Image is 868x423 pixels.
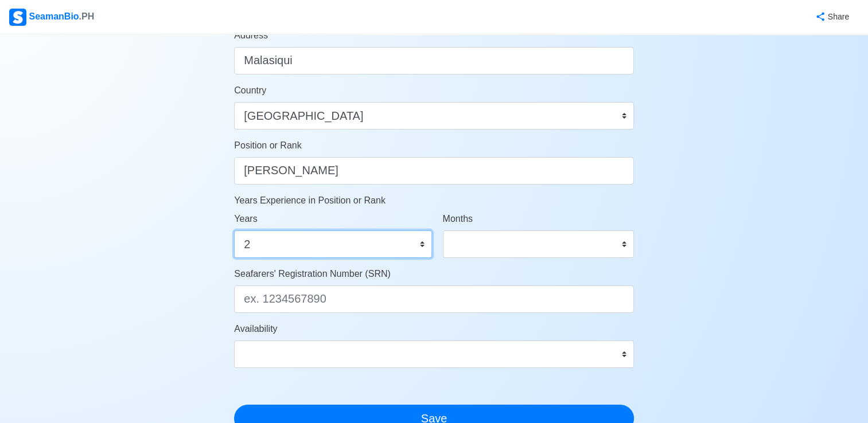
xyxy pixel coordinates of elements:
[234,30,268,40] span: Address
[79,11,95,21] span: .PH
[234,84,266,97] label: Country
[234,47,634,75] input: ex. Pooc Occidental, Tubigon, Bohol
[234,269,390,279] span: Seafarers' Registration Number (SRN)
[234,322,277,336] label: Availability
[9,9,94,26] div: SeamanBio
[804,6,859,28] button: Share
[234,140,301,150] span: Position or Rank
[9,9,26,26] img: Logo
[234,194,634,207] p: Years Experience in Position or Rank
[234,285,634,313] input: ex. 1234567890
[443,212,473,226] label: Months
[234,212,257,226] label: Years
[234,157,634,185] input: ex. 2nd Officer w/ Master License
